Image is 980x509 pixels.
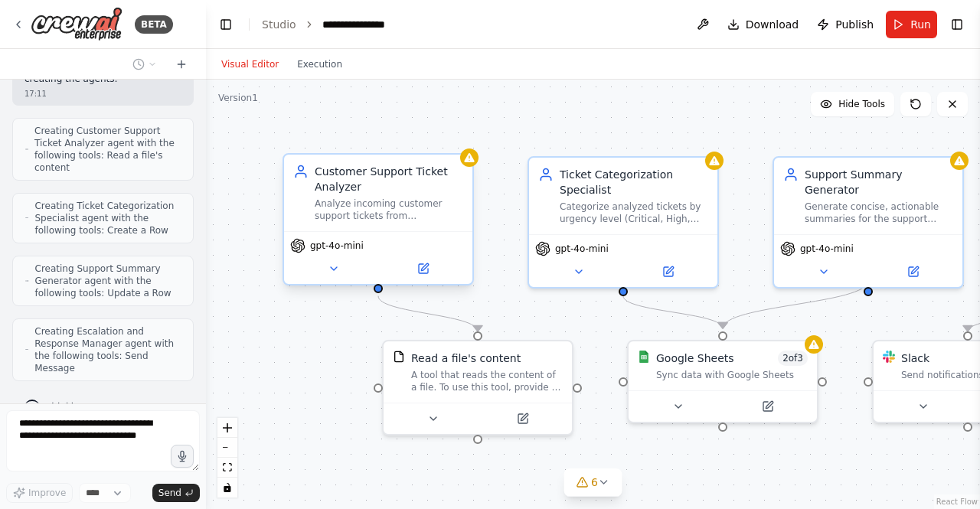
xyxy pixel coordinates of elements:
div: Ticket Categorization SpecialistCategorize analyzed tickets by urgency level (Critical, High, Med... [528,156,719,289]
button: Run [886,11,937,38]
span: gpt-4o-mini [555,243,609,255]
button: fit view [217,458,237,478]
div: 17:11 [24,88,181,100]
button: Open in side panel [479,409,566,428]
div: Sync data with Google Sheets [656,369,808,381]
div: Support Summary Generator [805,167,953,197]
span: Number of enabled actions [778,351,808,366]
span: Send [158,487,181,499]
button: Hide left sidebar [215,14,237,35]
button: Send [152,484,200,502]
div: Categorize analyzed tickets by urgency level (Critical, High, Medium, Low) and topic categories (... [560,201,708,225]
g: Edge from d435c65d-c8e0-4e39-ada4-4322c6a9ed99 to ec6a9f22-ab91-47ba-acd9-78e8744aee88 [371,296,485,331]
div: FileReadToolRead a file's contentA tool that reads the content of a file. To use this tool, provi... [382,340,573,436]
div: A tool that reads the content of a file. To use this tool, provide a 'file_path' parameter with t... [411,369,563,393]
span: Download [746,17,799,32]
g: Edge from 3c4d5ca2-3f29-4846-950d-18de691c5c2c to cebb4836-ec89-4ca1-b800-d4f9277d6466 [715,281,876,328]
button: Execution [288,55,351,73]
button: Open in side panel [870,263,956,281]
button: 6 [563,468,622,497]
button: zoom out [217,438,237,458]
button: toggle interactivity [217,478,237,498]
div: Slack [901,351,929,366]
span: gpt-4o-mini [800,243,854,255]
button: Improve [6,483,73,503]
span: Improve [28,487,66,499]
button: Download [721,11,805,38]
div: Support Summary GeneratorGenerate concise, actionable summaries for the support team highlighting... [773,156,964,289]
div: Generate concise, actionable summaries for the support team highlighting key customer issues, sug... [805,201,953,225]
span: Hide Tools [838,98,885,110]
div: Customer Support Ticket Analyzer [315,164,463,194]
span: 6 [591,475,598,490]
div: Ticket Categorization Specialist [560,167,708,197]
nav: breadcrumb [262,17,398,32]
button: Switch to previous chat [126,55,163,73]
div: Google Sheets [656,351,734,366]
button: Click to speak your automation idea [171,445,194,468]
div: Version 1 [218,92,258,104]
a: React Flow attribution [936,498,978,506]
div: BETA [135,15,173,34]
img: Logo [31,7,122,41]
div: Read a file's content [411,351,521,366]
span: Creating Customer Support Ticket Analyzer agent with the following tools: Read a file's content [34,125,181,174]
div: Customer Support Ticket AnalyzerAnalyze incoming customer support tickets from {ticket_source} to... [283,156,474,289]
button: Start a new chat [169,55,194,73]
button: Open in side panel [625,263,711,281]
span: Publish [835,17,874,32]
button: zoom in [217,418,237,438]
div: React Flow controls [217,418,237,498]
button: Visual Editor [212,55,288,73]
span: Creating Ticket Categorization Specialist agent with the following tools: Create a Row [34,200,181,237]
button: Hide Tools [811,92,894,116]
img: FileReadTool [393,351,405,363]
img: Slack [883,351,895,363]
span: Creating Support Summary Generator agent with the following tools: Update a Row [35,263,181,299]
button: Open in side panel [380,259,466,278]
span: Run [910,17,931,32]
g: Edge from 2e3c8d30-2964-4468-8079-df46faedad64 to cebb4836-ec89-4ca1-b800-d4f9277d6466 [616,296,730,328]
span: Creating Escalation and Response Manager agent with the following tools: Send Message [34,325,181,374]
div: Google SheetsGoogle Sheets2of3Sync data with Google Sheets [627,340,818,423]
button: Show right sidebar [946,14,968,35]
button: Open in side panel [724,397,811,416]
div: Analyze incoming customer support tickets from {ticket_source} to extract key information includi... [315,197,463,222]
img: Google Sheets [638,351,650,363]
a: Studio [262,18,296,31]
button: Publish [811,11,880,38]
span: Thinking... [46,401,94,413]
span: gpt-4o-mini [310,240,364,252]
